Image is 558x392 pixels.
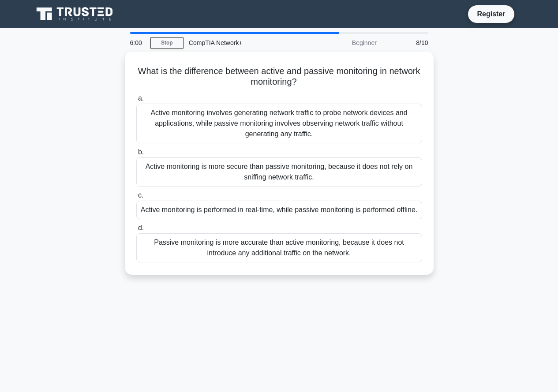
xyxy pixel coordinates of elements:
div: 8/10 [382,34,434,52]
a: Stop [150,37,184,49]
a: Register [472,8,510,19]
div: Active monitoring is performed in real-time, while passive monitoring is performed offline. [136,201,422,219]
div: Active monitoring is more secure than passive monitoring, because it does not rely on sniffing ne... [136,157,422,187]
span: c. [138,191,143,199]
div: Passive monitoring is more accurate than active monitoring, because it does not introduce any add... [136,233,422,262]
div: Active monitoring involves generating network traffic to probe network devices and applications, ... [136,104,422,143]
div: 6:00 [125,34,150,52]
div: CompTIA Network+ [184,34,305,52]
span: a. [138,94,144,102]
span: b. [138,148,144,156]
div: Beginner [305,34,382,52]
span: d. [138,224,144,231]
h5: What is the difference between active and passive monitoring in network monitoring? [135,66,423,88]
